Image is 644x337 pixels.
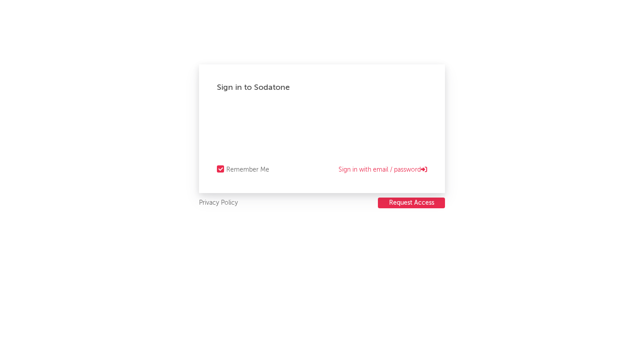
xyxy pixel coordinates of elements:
a: Privacy Policy [199,198,238,209]
button: Request Access [378,198,445,208]
div: Remember Me [226,164,269,175]
div: Sign in to Sodatone [217,82,427,93]
a: Sign in with email / password [339,164,427,175]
